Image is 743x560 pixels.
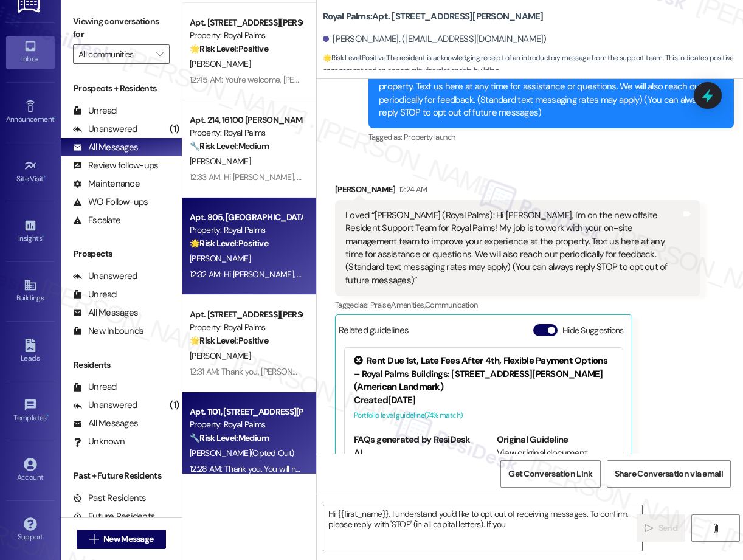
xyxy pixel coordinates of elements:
[190,238,268,249] strong: 🌟 Risk Level: Positive
[335,183,700,200] div: [PERSON_NAME]
[73,381,117,393] div: Unread
[368,128,734,146] div: Tagged as:
[190,350,251,361] span: [PERSON_NAME]
[190,211,302,224] div: Apt. 905, [GEOGRAPHIC_DATA][PERSON_NAME]
[61,247,182,260] div: Prospects
[190,126,302,139] div: Property: Royal Palms
[6,156,55,188] a: Site Visit •
[6,335,55,368] a: Leads
[335,296,700,314] div: Tagged as:
[354,434,471,458] b: FAQs generated by ResiDesk AI
[562,324,624,337] label: Hide Suggestions
[508,468,592,480] span: Get Conversation Link
[190,140,269,151] strong: 🔧 Risk Level: Medium
[44,173,46,181] span: •
[323,53,385,63] strong: 🌟 Risk Level: Positive
[156,49,163,59] i: 
[190,114,302,126] div: Apt. 214, 16100 [PERSON_NAME] Pass
[658,522,677,534] span: Send
[6,36,55,69] a: Inbox
[73,288,117,301] div: Unread
[73,12,170,44] label: Viewing conversations for
[190,308,302,321] div: Apt. [STREET_ADDRESS][PERSON_NAME]
[190,156,251,167] span: [PERSON_NAME]
[167,396,182,415] div: (1)
[323,505,642,551] textarea: Hi {{first_name}}, I understand you'd like to opt out of receiving
[190,253,251,264] span: [PERSON_NAME]
[89,534,98,544] i: 
[54,113,56,122] span: •
[73,417,138,430] div: All Messages
[190,321,302,334] div: Property: Royal Palms
[354,394,613,407] div: Created [DATE]
[190,406,302,418] div: Apt. 1101, [STREET_ADDRESS][PERSON_NAME]
[190,29,302,42] div: Property: Royal Palms
[73,510,155,523] div: Future Residents
[190,448,294,458] span: [PERSON_NAME] (Opted Out)
[6,275,55,308] a: Buildings
[190,224,302,237] div: Property: Royal Palms
[607,460,731,488] button: Share Conversation via email
[73,399,137,412] div: Unanswered
[190,366,432,377] div: 12:31 AM: Thank you, [PERSON_NAME]. It's a pleasure meeting you! 🙂
[615,468,723,480] span: Share Conversation via email
[73,141,138,154] div: All Messages
[379,54,714,119] div: Hi [PERSON_NAME], I'm on the new offsite Resident Support Team for Royal Palms! My job is to work...
[323,52,743,78] span: : The resident is acknowledging receipt of an introductory message from the support team. This in...
[190,432,269,443] strong: 🔧 Risk Level: Medium
[42,232,44,241] span: •
[73,159,158,172] div: Review follow-ups
[73,435,125,448] div: Unknown
[73,270,137,283] div: Unanswered
[190,16,302,29] div: Apt. [STREET_ADDRESS][PERSON_NAME]
[61,82,182,95] div: Prospects + Residents
[323,10,544,23] b: Royal Palms: Apt. [STREET_ADDRESS][PERSON_NAME]
[190,335,268,346] strong: 🌟 Risk Level: Positive
[391,300,425,310] span: Amenities ,
[190,58,251,69] span: [PERSON_NAME]
[73,214,120,227] div: Escalate
[354,409,613,422] div: Portfolio level guideline ( 74 % match)
[78,44,150,64] input: All communities
[497,447,613,473] div: View original document here
[6,514,55,547] a: Support
[61,359,182,372] div: Residents
[73,178,140,190] div: Maintenance
[396,183,427,196] div: 12:24 AM
[323,33,547,46] div: [PERSON_NAME]. ([EMAIL_ADDRESS][DOMAIN_NAME])
[77,530,167,549] button: New Message
[73,123,137,136] div: Unanswered
[73,325,143,337] div: New Inbounds
[645,524,654,533] i: 
[190,418,302,431] div: Property: Royal Palms
[103,533,153,545] span: New Message
[190,74,443,85] div: 12:45 AM: You're welcome, [PERSON_NAME]! It's a pleasure meeting you!
[497,434,568,446] b: Original Guideline
[73,492,147,505] div: Past Residents
[6,454,55,487] a: Account
[73,306,138,319] div: All Messages
[500,460,600,488] button: Get Conversation Link
[6,215,55,248] a: Insights •
[73,196,148,209] div: WO Follow-ups
[637,514,685,542] button: Send
[345,209,681,288] div: Loved “[PERSON_NAME] (Royal Palms): Hi [PERSON_NAME], I'm on the new offsite Resident Support Tea...
[167,120,182,139] div: (1)
[370,300,391,310] span: Praise ,
[354,354,613,393] div: Rent Due 1st, Late Fees After 4th, Flexible Payment Options – Royal Palms Buildings: [STREET_ADDR...
[73,105,117,117] div: Unread
[711,524,720,533] i: 
[339,324,409,342] div: Related guidelines
[61,469,182,482] div: Past + Future Residents
[404,132,455,142] span: Property launch
[190,43,268,54] strong: 🌟 Risk Level: Positive
[425,300,478,310] span: Communication
[6,395,55,427] a: Templates •
[47,412,49,420] span: •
